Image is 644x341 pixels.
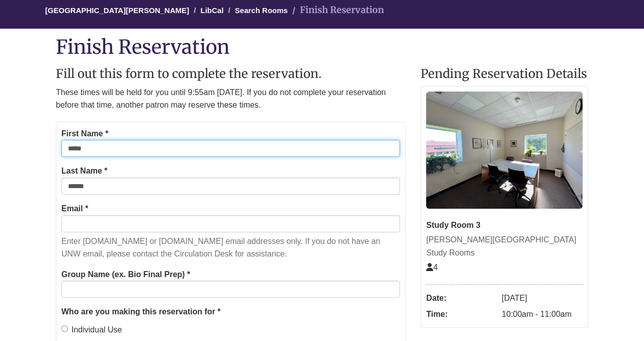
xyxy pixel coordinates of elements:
dt: Time: [426,306,497,322]
h1: Finish Reservation [56,36,588,57]
span: The capacity of this space [426,263,438,272]
input: Individual Use [61,325,68,332]
label: Group Name (ex. Bio Final Prep) * [61,268,190,281]
h2: Fill out this form to complete the reservation. [56,67,406,80]
a: [GEOGRAPHIC_DATA][PERSON_NAME] [45,6,189,15]
legend: Who are you making this reservation for * [61,305,400,318]
label: Individual Use [61,323,122,336]
img: Study Room 3 [426,92,583,209]
a: LibCal [200,6,223,15]
dd: 10:00am - 11:00am [502,306,583,322]
a: Search Rooms [235,6,288,15]
label: Email * [61,202,88,215]
label: First Name * [61,127,108,140]
li: Finish Reservation [290,3,384,18]
div: [PERSON_NAME][GEOGRAPHIC_DATA] Study Rooms [426,233,583,259]
div: Study Room 3 [426,219,583,232]
p: Enter [DOMAIN_NAME] or [DOMAIN_NAME] email addresses only. If you do not have an UNW email, pleas... [61,235,400,261]
dd: [DATE] [502,290,583,306]
p: These times will be held for you until 9:55am [DATE]. If you do not complete your reservation bef... [56,86,406,112]
label: Last Name * [61,164,108,178]
dt: Date: [426,290,497,306]
h2: Pending Reservation Details [421,67,588,80]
